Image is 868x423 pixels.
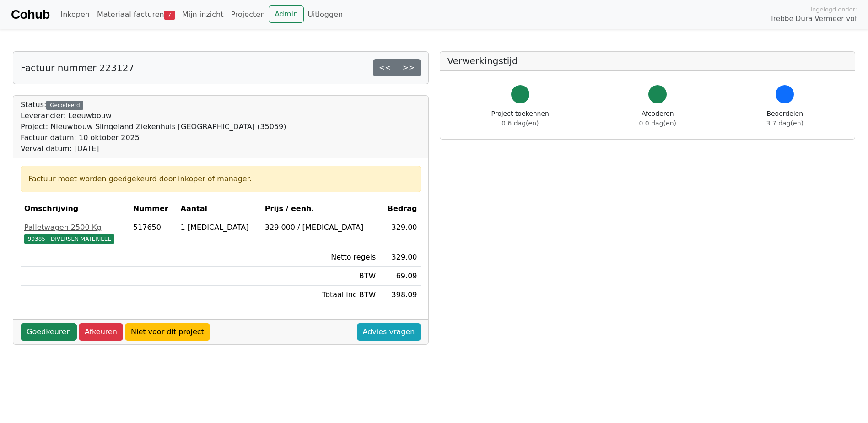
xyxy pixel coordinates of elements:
div: Afcoderen [639,109,676,128]
a: Advies vragen [357,323,421,341]
div: 329.000 / [MEDICAL_DATA] [265,222,376,233]
div: Beoordelen [766,109,803,128]
div: Palletwagen 2500 Kg [24,222,126,233]
th: Prijs / eenh. [261,200,380,218]
td: 329.00 [379,218,421,248]
a: << [373,59,397,76]
a: Cohub [11,4,49,26]
td: 398.09 [379,286,421,304]
a: Projecten [227,5,269,24]
td: Netto regels [261,248,380,267]
h5: Verwerkingstijd [447,55,848,66]
div: Leverancier: Leeuwbouw [21,110,286,121]
span: Trebbe Dura Vermeer vof [770,14,857,24]
a: Niet voor dit project [125,323,210,341]
td: 517650 [129,218,177,248]
th: Bedrag [379,200,421,218]
a: Goedkeuren [21,323,77,341]
div: Status: [21,99,286,154]
td: BTW [261,267,380,286]
a: Afkeuren [79,323,123,341]
a: Inkopen [57,5,93,24]
div: Factuur datum: 10 oktober 2025 [21,132,286,143]
span: 0.0 dag(en) [639,119,676,127]
span: 3.7 dag(en) [766,119,803,127]
th: Nummer [129,200,177,218]
a: Mijn inzicht [178,5,227,24]
span: 99385 - DIVERSEN MATERIEEL [24,234,114,244]
span: 0.6 dag(en) [501,119,539,127]
span: 7 [164,11,175,20]
span: Ingelogd onder: [810,5,857,14]
th: Omschrijving [21,200,129,218]
div: Project toekennen [491,109,549,128]
a: Palletwagen 2500 Kg99385 - DIVERSEN MATERIEEL [24,222,126,244]
th: Aantal [177,200,261,218]
td: 69.09 [379,267,421,286]
div: Factuur moet worden goedgekeurd door inkoper of manager. [28,174,413,184]
td: 329.00 [379,248,421,267]
div: Gecodeerd [46,101,83,110]
h5: Factuur nummer 223127 [21,62,134,73]
td: Totaal inc BTW [261,286,380,304]
a: Materiaal facturen7 [93,5,178,24]
div: Project: Nieuwbouw Slingeland Ziekenhuis [GEOGRAPHIC_DATA] (35059) [21,121,286,132]
div: 1 [MEDICAL_DATA] [181,222,258,233]
div: Verval datum: [DATE] [21,143,286,154]
a: Admin [269,5,304,23]
a: Uitloggen [304,5,346,24]
a: >> [397,59,421,76]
